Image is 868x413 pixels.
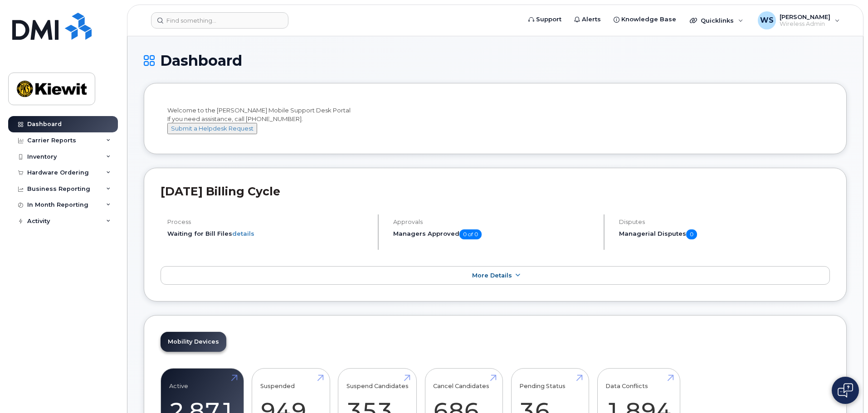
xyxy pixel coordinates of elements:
[167,123,257,134] button: Submit a Helpdesk Request
[167,125,257,132] a: Submit a Helpdesk Request
[459,229,482,239] span: 0 of 0
[619,229,830,239] h5: Managerial Disputes
[686,229,697,239] span: 0
[161,185,830,198] h2: [DATE] Billing Cycle
[393,219,596,225] h4: Approvals
[232,230,254,237] a: details
[144,53,847,68] h1: Dashboard
[161,332,226,352] a: Mobility Devices
[167,106,823,134] div: Welcome to the [PERSON_NAME] Mobile Support Desk Portal If you need assistance, call [PHONE_NUMBER].
[167,219,370,225] h4: Process
[167,229,370,238] li: Waiting for Bill Files
[619,219,830,225] h4: Disputes
[393,229,596,239] h5: Managers Approved
[838,383,853,398] img: Open chat
[472,272,512,279] span: More Details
